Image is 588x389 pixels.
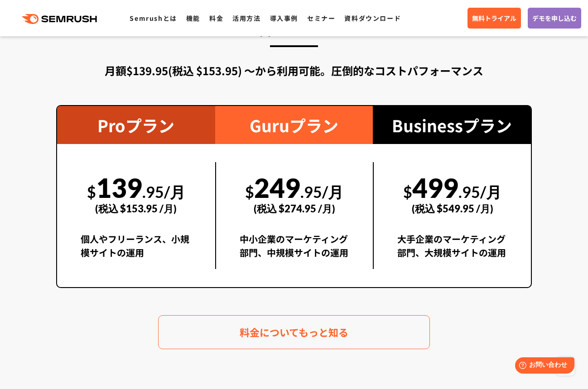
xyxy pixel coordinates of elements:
[87,182,96,201] span: $
[81,162,192,225] div: 139
[57,106,215,144] div: Proプラン
[403,182,412,201] span: $
[240,232,350,269] div: 中小企業のマーケティング部門、中規模サイトの運用
[373,106,531,144] div: Businessプラン
[240,324,348,340] span: 料金についてもっと知る
[215,106,373,144] div: Guruプラン
[158,315,430,349] a: 料金についてもっと知る
[468,8,521,29] a: 無料トライアル
[245,182,254,201] span: $
[307,14,335,23] a: セミナー
[81,192,192,225] div: (税込 $153.95 /月)
[507,354,578,379] iframe: Help widget launcher
[81,232,192,269] div: 個人やフリーランス、小規模サイトの運用
[472,13,516,23] span: 無料トライアル
[397,192,507,225] div: (税込 $549.95 /月)
[56,62,532,79] div: 月額$139.95(税込 $153.95) 〜から利用可能。圧倒的なコストパフォーマンス
[458,182,501,201] span: .95/月
[397,162,507,225] div: 499
[130,14,177,23] a: Semrushとは
[232,14,260,23] a: 活用方法
[344,14,401,23] a: 資料ダウンロード
[532,13,577,23] span: デモを申し込む
[240,162,350,225] div: 249
[186,14,200,23] a: 機能
[209,14,223,23] a: 料金
[528,8,581,29] a: デモを申し込む
[300,182,343,201] span: .95/月
[240,192,350,225] div: (税込 $274.95 /月)
[270,14,298,23] a: 導入事例
[397,232,507,269] div: 大手企業のマーケティング部門、大規模サイトの運用
[142,182,185,201] span: .95/月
